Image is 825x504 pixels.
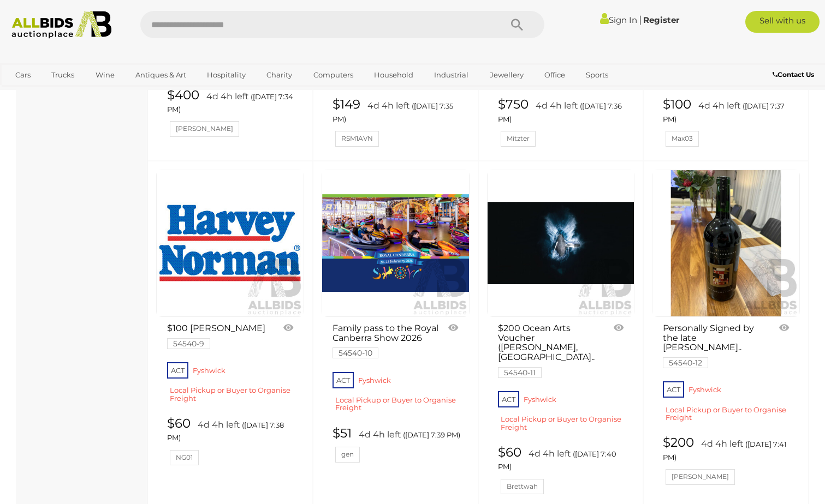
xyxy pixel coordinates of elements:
[333,427,461,463] a: $51 4d 4h left ([DATE] 7:39 PM) gen
[322,170,470,317] a: Family pass to the Royal Canberra Show 2026
[483,66,531,84] a: Jewellery
[652,170,800,317] a: Personally Signed by the late Peter Lehmann double Magnum (3L) 2003 The Futures Shiraz
[167,88,296,137] a: $400 4d 4h left ([DATE] 7:34 PM) [PERSON_NAME]
[663,323,770,367] a: Personally Signed by the late [PERSON_NAME].. 54540-12
[663,98,792,146] a: $100 4d 4h left ([DATE] 7:37 PM) Max03
[498,388,627,440] a: ACT Fyshwick Local Pickup or Buyer to Organise Freight
[745,11,820,33] a: Sell with us
[333,323,440,357] a: Family pass to the Royal Canberra Show 2026 54540-10
[639,14,642,26] span: |
[663,436,792,484] a: $200 4d 4h left ([DATE] 7:41 PM) [PERSON_NAME]
[427,66,476,84] a: Industrial
[600,15,637,25] a: Sign In
[128,66,193,84] a: Antiques & Art
[498,323,606,376] a: $200 Ocean Arts Voucher ([PERSON_NAME], [GEOGRAPHIC_DATA].. 54540-11
[167,359,296,411] a: ACT Fyshwick Local Pickup or Buyer to Organise Freight
[663,378,792,430] a: ACT Fyshwick Local Pickup or Buyer to Organise Freight
[498,40,627,92] a: ACT Fyshwick Local Pickup or Buyer to Organise Freight
[333,369,461,421] a: ACT Fyshwick Local Pickup or Buyer to Organise Freight
[167,417,296,465] a: $60 4d 4h left ([DATE] 7:38 PM) NG01
[498,446,627,494] a: $60 4d 4h left ([DATE] 7:40 PM) Brettwah
[498,98,627,146] a: $750 4d 4h left ([DATE] 7:36 PM) Mitzter
[8,85,100,103] a: [GEOGRAPHIC_DATA]
[306,66,360,84] a: Computers
[156,170,304,317] a: $100 Harvey Norman Voucher
[487,170,635,317] a: $200 Ocean Arts Voucher (Tim Burgess, Australian Geographic's 2024 Aerial Photographer of the Year)
[6,11,117,39] img: Allbids.com.au
[773,69,817,81] a: Contact Us
[490,11,544,38] button: Search
[44,66,81,84] a: Trucks
[333,40,461,92] a: ACT Fyshwick Local Pickup or Buyer to Organise Freight
[663,40,792,92] a: ACT Fyshwick Local Pickup or Buyer to Organise Freight
[8,66,38,84] a: Cars
[773,70,814,79] b: Contact Us
[88,66,122,84] a: Wine
[367,66,420,84] a: Household
[643,15,679,25] a: Register
[579,66,615,84] a: Sports
[167,323,275,348] a: $100 [PERSON_NAME] 54540-9
[200,66,253,84] a: Hospitality
[537,66,572,84] a: Office
[333,98,461,146] a: $149 4d 4h left ([DATE] 7:35 PM) RSM1AVN
[259,66,299,84] a: Charity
